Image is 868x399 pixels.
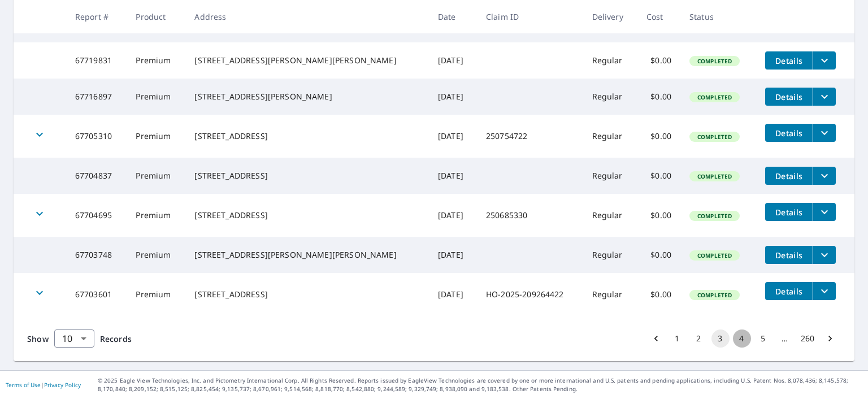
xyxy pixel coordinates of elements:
td: 67703748 [66,237,127,273]
td: [DATE] [429,194,477,237]
div: Show 10 records [54,329,94,348]
td: $0.00 [637,115,680,158]
button: detailsBtn-67719831 [765,51,813,70]
span: Details [772,286,806,297]
td: Regular [583,158,637,194]
span: Records [100,333,132,344]
td: Premium [127,158,185,194]
td: Regular [583,79,637,115]
td: [DATE] [429,115,477,158]
td: $0.00 [637,79,680,115]
button: filesDropdownBtn-67719831 [813,51,836,70]
td: 67719831 [66,42,127,79]
div: [STREET_ADDRESS][PERSON_NAME][PERSON_NAME] [194,55,420,66]
td: 67704695 [66,194,127,237]
td: [DATE] [429,79,477,115]
span: Details [772,55,806,66]
button: detailsBtn-67704837 [765,167,813,185]
button: Go to next page [821,329,839,348]
div: [STREET_ADDRESS] [194,170,420,181]
td: $0.00 [637,237,680,273]
p: | [6,381,81,388]
button: Go to page 260 [797,329,818,348]
span: Details [772,171,806,181]
button: Go to page 5 [754,329,772,348]
button: detailsBtn-67703601 [765,282,813,300]
td: $0.00 [637,194,680,237]
div: [STREET_ADDRESS][PERSON_NAME] [194,91,420,102]
td: 67716897 [66,79,127,115]
button: Go to page 2 [690,329,708,348]
td: 67703601 [66,273,127,316]
span: Completed [691,93,739,101]
td: Premium [127,42,185,79]
span: Show [27,333,49,344]
span: Completed [691,172,739,180]
span: Details [772,92,806,102]
span: Completed [691,251,739,259]
td: Regular [583,42,637,79]
div: 10 [54,323,94,354]
td: Premium [127,194,185,237]
button: Go to page 4 [733,329,751,348]
button: page 3 [711,329,730,348]
td: [DATE] [429,158,477,194]
button: filesDropdownBtn-67705310 [813,124,836,142]
button: detailsBtn-67705310 [765,124,813,142]
div: [STREET_ADDRESS][PERSON_NAME][PERSON_NAME] [194,249,420,261]
span: Completed [691,133,739,141]
td: 67705310 [66,115,127,158]
button: filesDropdownBtn-67704837 [813,167,836,185]
span: Details [772,250,806,261]
span: Completed [691,291,739,299]
td: Premium [127,237,185,273]
nav: pagination navigation [645,329,841,348]
div: … [776,333,794,344]
div: [STREET_ADDRESS] [194,289,420,300]
span: Completed [691,57,739,65]
td: HO-2025-209264422 [477,273,583,316]
button: filesDropdownBtn-67703601 [813,282,836,300]
td: Regular [583,115,637,158]
td: Premium [127,115,185,158]
td: [DATE] [429,237,477,273]
div: [STREET_ADDRESS] [194,131,420,142]
div: [STREET_ADDRESS] [194,210,420,221]
td: $0.00 [637,158,680,194]
span: Details [772,128,806,138]
button: detailsBtn-67704695 [765,203,813,221]
button: detailsBtn-67703748 [765,246,813,264]
td: 250754722 [477,115,583,158]
a: Terms of Use [6,381,41,389]
span: Completed [691,212,739,220]
button: Go to previous page [647,329,665,348]
td: $0.00 [637,273,680,316]
td: Regular [583,237,637,273]
button: filesDropdownBtn-67703748 [813,246,836,264]
td: 250685330 [477,194,583,237]
button: detailsBtn-67716897 [765,88,813,106]
td: [DATE] [429,42,477,79]
td: [DATE] [429,273,477,316]
td: Premium [127,79,185,115]
td: 67704837 [66,158,127,194]
button: filesDropdownBtn-67704695 [813,203,836,221]
button: filesDropdownBtn-67716897 [813,88,836,106]
button: Go to page 1 [669,329,687,348]
span: Details [772,207,806,218]
td: Premium [127,273,185,316]
td: $0.00 [637,42,680,79]
a: Privacy Policy [44,381,81,389]
p: © 2025 Eagle View Technologies, Inc. and Pictometry International Corp. All Rights Reserved. Repo... [98,376,862,393]
td: Regular [583,194,637,237]
td: Regular [583,273,637,316]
